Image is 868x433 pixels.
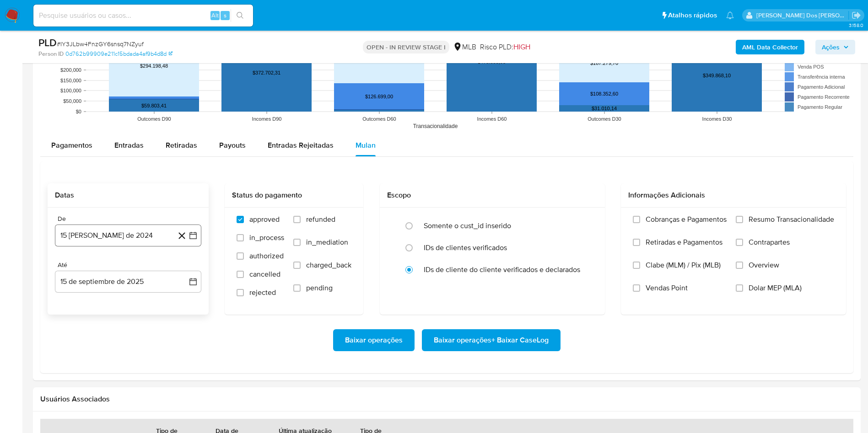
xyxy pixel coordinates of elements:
[668,11,717,20] span: Atalhos rápidos
[513,42,530,52] span: HIGH
[363,41,449,53] p: OPEN - IN REVIEW STAGE I
[40,395,853,404] h2: Usuários Associados
[57,39,144,48] span: # IY3JLbw4FnzGY6snsq7NZyuf
[211,11,219,20] span: Alt
[726,11,734,19] a: Notificações
[849,21,863,29] span: 3.158.0
[852,11,861,20] a: Sair
[65,50,173,58] a: 0d762b99909e211c15bdada4af9b4d8d
[815,40,855,54] button: Ações
[231,9,249,22] button: search-icon
[742,40,798,54] b: AML Data Collector
[38,35,57,50] b: PLD
[736,40,804,54] button: AML Data Collector
[756,11,849,20] p: priscilla.barbante@mercadopago.com.br
[453,42,476,52] div: MLB
[33,10,253,21] input: Pesquise usuários ou casos...
[38,50,64,58] b: Person ID
[822,40,840,54] span: Ações
[224,11,226,20] span: s
[480,42,530,52] span: Risco PLD:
